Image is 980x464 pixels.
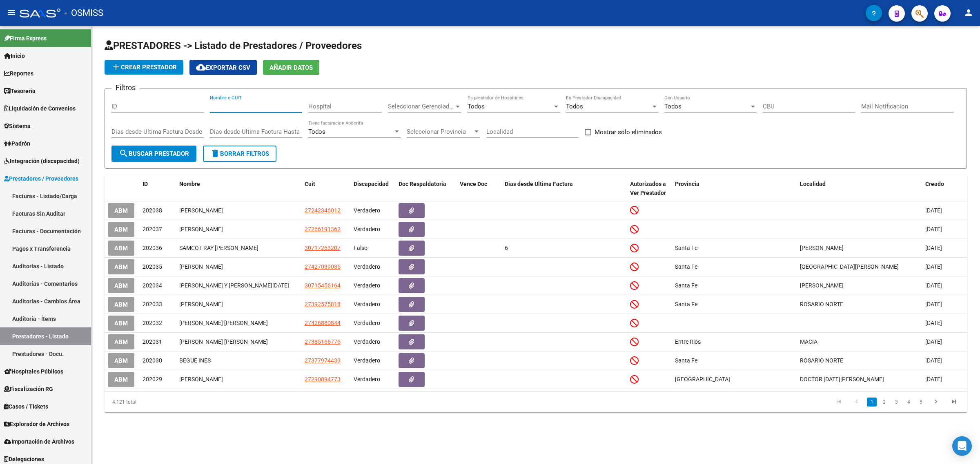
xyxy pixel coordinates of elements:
span: Falso [354,245,367,251]
button: ABM [108,222,134,237]
span: [DATE] [925,245,942,251]
span: Provincia [675,181,699,187]
span: [DATE] [925,301,942,307]
div: SAMCO FRAY [PERSON_NAME] [179,243,298,253]
span: Santa Fe [675,263,697,270]
span: MACIA [800,338,817,345]
a: 5 [916,398,926,407]
span: ABM [114,282,128,289]
button: Crear Prestador [105,60,183,75]
span: Verdadero [354,207,380,214]
span: Discapacidad [354,181,389,187]
span: 30717263207 [305,245,341,251]
button: Buscar Prestador [111,146,196,162]
datatable-header-cell: Vence Doc [457,175,501,202]
span: Nombre [179,181,200,187]
span: Verdadero [354,376,380,382]
a: go to first page [831,398,846,407]
span: 202034 [143,282,162,289]
span: Sistema [4,122,31,130]
span: ABM [114,301,128,308]
span: 27427039035 [305,263,341,270]
button: ABM [108,259,134,274]
span: [DATE] [925,207,942,214]
span: Firma Express [4,34,47,43]
button: ABM [108,334,134,349]
datatable-header-cell: Discapacidad [350,175,395,202]
span: ROSARIO NORTE [800,357,843,364]
a: go to next page [928,398,944,407]
div: [PERSON_NAME] [179,300,298,309]
span: ABM [114,207,128,214]
mat-icon: menu [7,8,16,18]
span: 202029 [143,376,162,382]
span: Autorizados a Ver Prestador [630,181,666,197]
span: 202030 [143,357,162,364]
div: BEGUE INES [179,356,298,365]
span: Localidad [800,181,826,187]
datatable-header-cell: Localidad [797,175,922,202]
button: ABM [108,241,134,256]
span: 30715456164 [305,282,341,289]
datatable-header-cell: Doc Respaldatoria [395,175,457,202]
span: [GEOGRAPHIC_DATA][PERSON_NAME] [800,263,899,270]
span: Verdadero [354,357,380,364]
span: 27290894773 [305,376,341,382]
span: 202032 [143,320,162,326]
span: [DATE] [925,376,942,382]
span: 27377974439 [305,357,341,364]
datatable-header-cell: Autorizados a Ver Prestador [627,175,672,202]
button: ABM [108,372,134,387]
li: page 5 [915,395,927,409]
span: Creado [925,181,944,187]
a: go to previous page [849,398,864,407]
span: [DATE] [925,263,942,270]
span: [PERSON_NAME] [800,245,844,251]
span: Entre Rios [675,338,701,345]
span: Santa Fe [675,301,697,307]
span: [DATE] [925,226,942,232]
span: Santa Fe [675,245,697,251]
span: Santa Fe [675,282,697,289]
span: 202036 [143,245,162,251]
mat-icon: search [119,148,129,158]
span: Hospitales Públicos [4,367,63,376]
li: page 4 [902,395,915,409]
span: 202033 [143,301,162,307]
span: [DATE] [925,320,942,326]
div: [PERSON_NAME] [179,375,298,384]
div: [PERSON_NAME] [179,225,298,234]
span: 202031 [143,338,162,345]
span: Cuit [305,181,315,187]
span: Fiscalización RG [4,384,53,393]
span: [DATE] [925,338,942,345]
span: Seleccionar Gerenciador [388,103,454,110]
span: Dias desde Ultima Factura [505,181,573,187]
mat-icon: person [964,8,973,18]
span: Todos [664,103,682,110]
span: Vence Doc [460,181,487,187]
span: Verdadero [354,320,380,326]
span: 27392575818 [305,301,341,307]
button: ABM [108,316,134,331]
div: [PERSON_NAME] [179,206,298,215]
datatable-header-cell: ID [139,175,176,202]
span: ABM [114,338,128,346]
span: 202037 [143,226,162,232]
span: ABM [114,226,128,233]
a: 4 [904,398,913,407]
span: [DATE] [925,357,942,364]
li: page 2 [878,395,890,409]
span: ABM [114,320,128,327]
span: Exportar CSV [196,64,250,71]
span: ABM [114,245,128,252]
span: Añadir Datos [269,64,313,71]
div: [PERSON_NAME] [179,262,298,272]
datatable-header-cell: Provincia [672,175,797,202]
span: Inicio [4,51,25,60]
button: Añadir Datos [263,60,319,75]
span: Padrón [4,139,30,148]
span: [PERSON_NAME] [800,282,844,289]
span: ABM [114,376,128,383]
a: 1 [867,398,877,407]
